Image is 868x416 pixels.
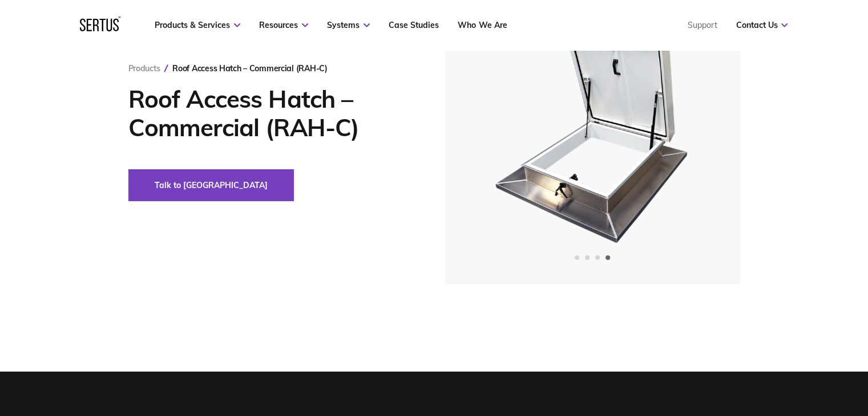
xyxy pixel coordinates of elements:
span: Go to slide 1 [575,255,579,260]
h1: Roof Access Hatch – Commercial (RAH-C) [128,85,411,142]
span: Go to slide 2 [585,255,590,260]
a: Contact Us [736,20,788,30]
a: Systems [327,20,370,30]
a: Resources [259,20,308,30]
span: Go to slide 3 [595,255,600,260]
button: Talk to [GEOGRAPHIC_DATA] [128,169,294,201]
a: Who We Are [458,20,507,30]
a: Support [687,20,717,30]
a: Products [128,63,160,74]
a: Products & Services [155,20,240,30]
iframe: Chat Widget [663,284,868,416]
a: Case Studies [389,20,439,30]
